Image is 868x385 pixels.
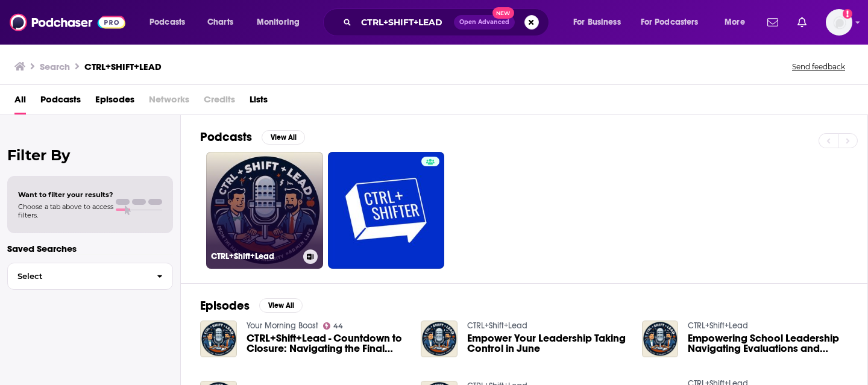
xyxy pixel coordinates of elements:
[356,13,454,32] input: Search podcasts, credits, & more...
[467,333,627,354] a: Empower Your Leadership Taking Control in June
[454,15,515,30] button: Open AdvancedNew
[200,130,305,145] a: PodcastsView All
[633,13,716,32] button: open menu
[843,9,852,19] svg: Add a profile image
[40,61,70,72] h3: Search
[257,14,300,31] span: Monitoring
[207,14,233,31] span: Charts
[763,12,783,33] a: Show notifications dropdown
[826,9,852,36] img: User Profile
[573,14,621,31] span: For Business
[141,13,201,32] button: open menu
[211,251,298,261] h3: CTRL+Shift+Lead
[492,7,514,19] span: New
[7,243,173,254] p: Saved Searches
[84,61,162,72] h3: CTRL+SHIFT+LEAD
[10,11,125,34] img: Podchaser - Follow, Share and Rate Podcasts
[149,90,189,114] span: Networks
[333,324,343,329] span: 44
[40,90,81,114] a: Podcasts
[200,130,252,145] h2: Podcasts
[688,333,848,354] a: Empowering School Leadership Navigating Evaluations and Building Capacity
[826,9,852,36] span: Logged in as JamesRod2024
[247,321,318,331] a: Your Morning Boost
[421,321,458,357] img: Empower Your Leadership Taking Control in June
[335,8,561,36] div: Search podcasts, credits, & more...
[200,13,241,32] a: Charts
[565,13,636,32] button: open menu
[18,190,113,199] span: Want to filter your results?
[149,14,185,31] span: Podcasts
[206,152,323,269] a: CTRL+Shift+Lead
[793,12,811,33] a: Show notifications dropdown
[200,298,250,313] h2: Episodes
[642,321,679,357] img: Empowering School Leadership Navigating Evaluations and Building Capacity
[14,90,26,114] a: All
[323,322,344,330] a: 44
[200,298,303,313] a: EpisodesView All
[688,321,748,331] a: CTRL+Shift+Lead
[204,90,235,114] span: Credits
[716,13,760,32] button: open menu
[259,298,303,313] button: View All
[248,13,315,32] button: open menu
[467,321,527,331] a: CTRL+Shift+Lead
[18,202,113,219] span: Choose a tab above to access filters.
[262,130,305,145] button: View All
[826,9,852,36] button: Show profile menu
[200,321,237,357] img: CTRL+Shift+Lead - Countdown to Closure: Navigating the Final Days of School
[641,14,699,31] span: For Podcasters
[725,14,745,31] span: More
[788,61,849,72] button: Send feedback
[7,263,173,290] button: Select
[247,333,407,354] a: CTRL+Shift+Lead - Countdown to Closure: Navigating the Final Days of School
[95,90,134,114] a: Episodes
[459,19,509,25] span: Open Advanced
[250,90,268,114] a: Lists
[8,272,147,280] span: Select
[7,146,173,164] h2: Filter By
